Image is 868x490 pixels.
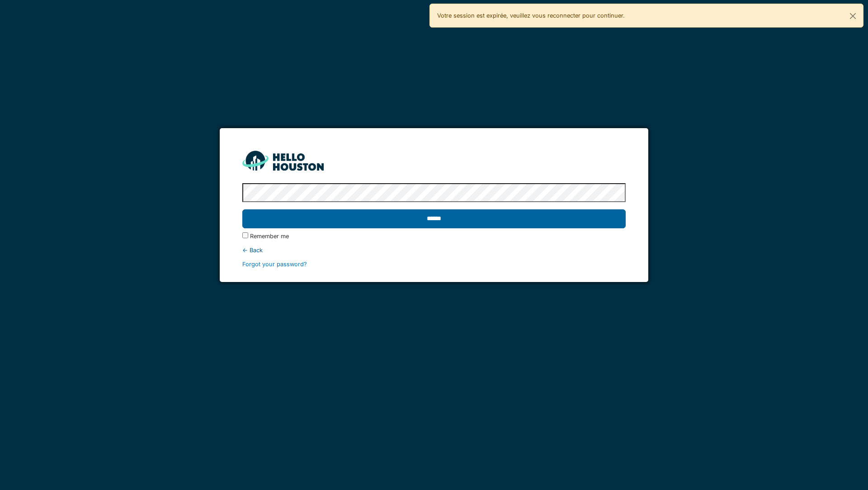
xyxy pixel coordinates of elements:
[429,4,863,28] div: Votre session est expirée, veuillez vous reconnecter pour continuer.
[843,4,863,28] button: Close
[250,232,289,240] label: Remember me
[242,261,307,268] a: Forgot your password?
[242,246,625,254] div: ← Back
[242,151,324,170] img: HH_line-BYnF2_Hg.png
